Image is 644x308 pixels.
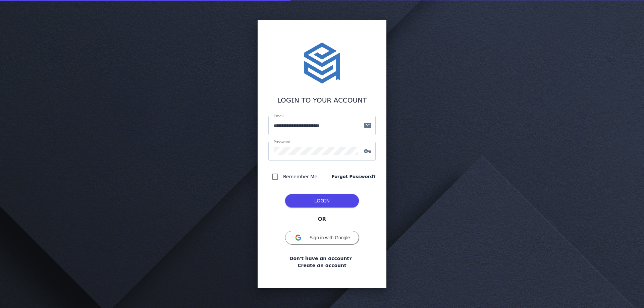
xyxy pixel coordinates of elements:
span: OR [315,215,329,223]
span: Don't have an account? [289,255,352,262]
mat-icon: mail [360,121,376,129]
mat-label: Password [274,140,290,144]
span: LOGIN [314,198,330,203]
img: stacktome.svg [301,42,343,84]
mat-label: Email [274,114,283,118]
button: Sign in with Google [285,231,359,244]
div: LOGIN TO YOUR ACCOUNT [268,95,376,105]
a: Forgot Password? [332,173,376,180]
a: Create an account [298,262,346,269]
label: Remember Me [282,173,317,181]
mat-icon: vpn_key [360,147,376,155]
button: LOG IN [285,194,359,207]
span: Sign in with Google [310,235,350,240]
